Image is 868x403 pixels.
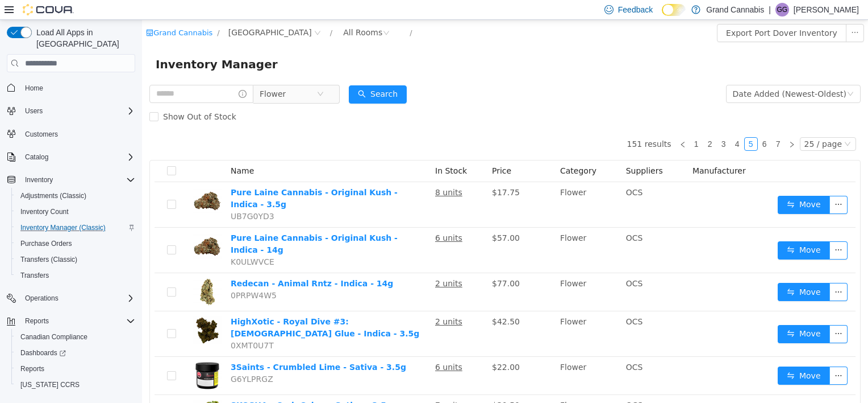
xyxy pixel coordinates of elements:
[89,168,256,189] a: Pure Laine Cannabis - Original Kush - Indica - 3.5g
[20,348,66,357] span: Dashboards
[534,117,548,131] li: Previous Page
[11,236,140,252] button: Purchase Orders
[350,259,378,268] span: $77.00
[16,221,135,235] span: Inventory Manager (Classic)
[11,188,140,204] button: Adjustments (Classic)
[794,3,859,17] p: [PERSON_NAME]
[51,296,80,324] img: HighXotic - Royal Dive #3: Hindu Glue - Indica - 3.5g hero shot
[16,362,49,376] a: Reports
[350,297,378,306] span: $42.50
[20,173,135,187] span: Inventory
[2,126,140,142] button: Customers
[20,104,135,118] span: Users
[414,291,479,337] td: Flower
[575,118,588,130] a: 3
[20,239,72,248] span: Purchase Orders
[11,361,140,377] button: Reports
[687,221,706,240] button: icon: ellipsis
[207,65,265,84] button: icon: searchSearch
[414,253,479,291] td: Flower
[20,291,135,305] span: Operations
[414,162,479,208] td: Flower
[550,146,604,155] span: Manufacturer
[2,149,140,165] button: Catalog
[636,305,688,323] button: icon: swapMove
[20,127,135,141] span: Customers
[561,117,575,131] li: 2
[16,237,135,250] span: Purchase Orders
[293,259,320,268] u: 2 units
[293,343,320,352] u: 6 units
[16,269,135,282] span: Transfers
[16,92,99,101] span: Show Out of Stock
[89,321,132,330] span: 0XMT0U7T
[51,167,80,195] img: Pure Laine Cannabis - Original Kush - Indica - 3.5g hero shot
[16,362,135,376] span: Reports
[118,65,144,83] span: Flower
[11,220,140,236] button: Inventory Manager (Classic)
[4,9,11,17] i: icon: shop
[89,146,112,155] span: Name
[16,346,135,360] span: Dashboards
[2,79,140,96] button: Home
[89,259,251,268] a: Redecan - Animal Rntz - Indica - 14g
[16,330,92,344] a: Canadian Compliance
[89,381,250,390] a: SKOSHA - Crab Cakes - Sativa - 3.5g
[662,118,700,130] div: 25 / page
[687,305,706,323] button: icon: ellipsis
[32,27,135,50] span: Load All Apps in [GEOGRAPHIC_DATA]
[350,343,378,352] span: $22.00
[86,6,170,19] span: Port Dover
[20,291,63,305] button: Operations
[25,84,43,93] span: Home
[268,9,270,17] span: /
[636,263,688,281] button: icon: swapMove
[636,347,688,365] button: icon: swapMove
[704,4,722,22] button: icon: ellipsis
[589,117,602,131] li: 4
[20,191,86,200] span: Adjustments (Classic)
[575,4,704,22] button: Export Port Dover Inventory
[2,290,140,306] button: Operations
[188,9,190,17] span: /
[11,345,140,361] a: Dashboards
[16,221,110,235] a: Inventory Manager (Classic)
[16,269,53,282] a: Transfers
[16,378,135,392] span: Washington CCRS
[293,168,320,177] u: 8 units
[484,381,501,390] span: OCS
[89,237,132,246] span: K0ULWVCE
[687,263,706,281] button: icon: ellipsis
[20,128,62,141] a: Customers
[350,381,378,390] span: $30.50
[16,378,84,392] a: [US_STATE] CCRS
[485,117,529,131] li: 151 results
[293,297,320,306] u: 2 units
[537,121,544,128] i: icon: left
[706,3,764,17] p: Grand Cannabis
[16,205,135,219] span: Inventory Count
[293,213,320,223] u: 6 units
[25,316,49,326] span: Reports
[293,146,325,155] span: In Stock
[603,118,615,130] a: 5
[16,237,77,250] a: Purchase Orders
[89,213,256,235] a: Pure Laine Cannabis - Original Kush - Indica - 14g
[484,343,501,352] span: OCS
[16,253,82,266] a: Transfers (Classic)
[293,381,320,390] u: 7 units
[2,313,140,329] button: Reports
[350,213,378,223] span: $57.00
[20,80,135,94] span: Home
[16,330,135,344] span: Canadian Compliance
[591,65,704,83] div: Date Added (Newest-Oldest)
[20,332,87,342] span: Canadian Compliance
[20,380,80,389] span: [US_STATE] CCRS
[11,377,140,393] button: [US_STATE] CCRS
[51,342,80,370] img: 3Saints - Crumbled Lime - Sativa - 3.5g hero shot
[75,9,77,17] span: /
[20,255,77,264] span: Transfers (Classic)
[20,173,57,187] button: Inventory
[643,117,657,131] li: Next Page
[16,189,135,203] span: Adjustments (Classic)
